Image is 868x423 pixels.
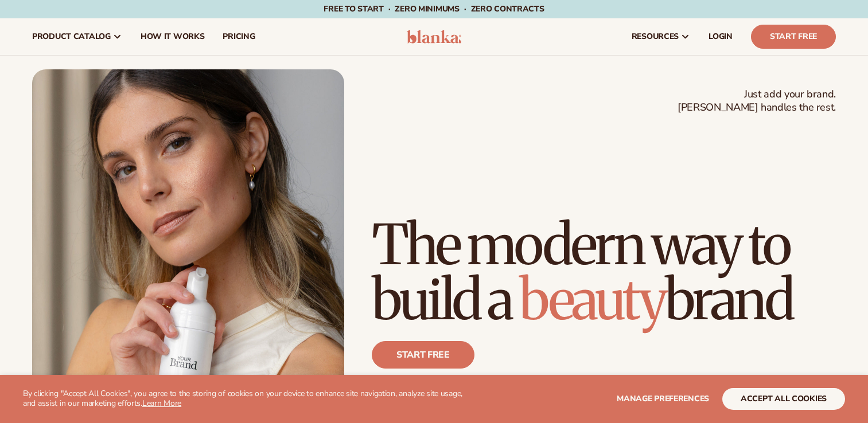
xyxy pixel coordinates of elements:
[617,393,709,404] span: Manage preferences
[324,3,544,14] span: Free to start · ZERO minimums · ZERO contracts
[622,18,699,55] a: resources
[372,341,474,369] a: Start free
[632,32,679,41] span: resources
[223,32,255,41] span: pricing
[372,217,836,327] h1: The modern way to build a brand
[407,30,461,44] img: logo
[699,18,742,55] a: LOGIN
[142,398,181,409] a: Learn More
[709,32,733,41] span: LOGIN
[678,88,836,115] span: Just add your brand. [PERSON_NAME] handles the rest.
[751,25,836,49] a: Start Free
[141,32,205,41] span: How It Works
[23,18,131,55] a: product catalog
[23,389,471,409] p: By clicking "Accept All Cookies", you agree to the storing of cookies on your device to enhance s...
[722,388,845,410] button: accept all cookies
[213,18,264,55] a: pricing
[519,265,665,334] span: beauty
[131,18,214,55] a: How It Works
[32,32,111,41] span: product catalog
[617,388,709,410] button: Manage preferences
